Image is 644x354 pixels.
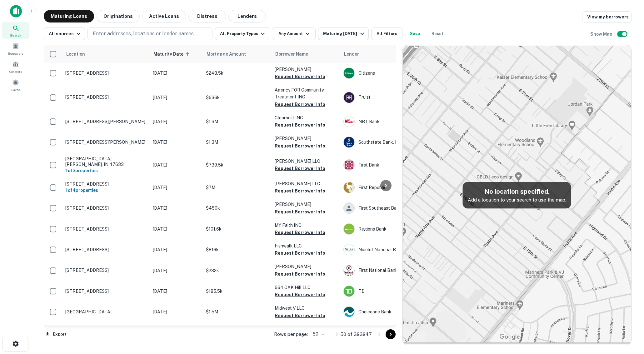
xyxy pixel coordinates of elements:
[275,187,325,195] button: Request Borrower Info
[343,306,437,317] div: Choiceone Bank
[65,205,147,211] p: [STREET_ADDRESS]
[206,267,268,274] p: $232k
[9,69,22,74] span: Contacts
[343,67,437,79] div: Citizens
[206,288,268,295] p: $185.5k
[343,223,437,235] div: Regions Bank
[275,222,337,229] p: MY Faith INC
[275,208,325,216] button: Request Borrower Info
[275,114,337,121] p: Clearbuilt INC
[343,92,437,103] div: Truist
[228,10,266,22] button: Lenders
[44,10,94,22] button: Maturing Loans
[153,246,200,253] p: [DATE]
[153,226,200,232] p: [DATE]
[65,247,147,252] p: [STREET_ADDRESS]
[613,304,644,334] iframe: Chat Widget
[8,51,23,56] span: Borrowers
[275,87,337,100] p: Agency FOR Community Treatment INC
[2,58,29,75] div: Contacts
[275,270,325,278] button: Request Borrower Info
[344,265,354,276] img: picture
[206,308,268,315] p: $1.5M
[344,307,354,317] img: picture
[275,180,337,187] p: [PERSON_NAME] LLC
[65,309,147,315] p: [GEOGRAPHIC_DATA]
[153,94,200,101] p: [DATE]
[343,202,437,214] div: First Southeast Bank
[206,205,268,212] p: $450k
[2,40,29,57] a: Borrowers
[275,305,337,312] p: Midwest V LLC
[153,162,200,168] p: [DATE]
[468,196,566,204] p: Add a location to your search to use the map.
[65,267,147,273] p: [STREET_ADDRESS]
[344,286,354,297] img: picture
[275,66,337,73] p: [PERSON_NAME]
[275,284,337,291] p: 664 OAK Hill LLC
[336,331,372,338] p: 1–50 of 393947
[275,121,325,129] button: Request Borrower Info
[344,92,354,103] img: picture
[386,329,396,339] button: Go to next page
[153,288,200,295] p: [DATE]
[344,244,354,255] img: picture
[582,11,632,22] a: View my borrowers
[65,187,147,194] h6: 1 of 4 properties
[344,182,354,193] img: picture
[344,50,359,58] span: Lender
[344,68,354,78] img: picture
[65,226,147,232] p: [STREET_ADDRESS]
[153,184,200,191] p: [DATE]
[153,267,200,274] p: [DATE]
[142,10,186,22] button: Active Loans
[275,73,325,80] button: Request Borrower Info
[275,263,337,270] p: [PERSON_NAME]
[275,201,337,208] p: [PERSON_NAME]
[275,50,308,58] span: Borrower Name
[275,229,325,236] button: Request Borrower Info
[65,139,147,145] p: [STREET_ADDRESS][PERSON_NAME]
[590,31,613,37] h6: Show Map
[62,45,150,63] th: Location
[405,27,425,40] button: Save your search to get updates of matches that match your search criteria.
[10,5,22,17] img: capitalize-icon.png
[153,70,200,77] p: [DATE]
[49,30,82,37] div: All sources
[65,288,147,294] p: [STREET_ADDRESS]
[44,330,68,339] button: Export
[206,70,268,77] p: $248.5k
[153,308,200,315] p: [DATE]
[65,156,147,167] p: [GEOGRAPHIC_DATA][PERSON_NAME], IN 47633
[275,158,337,165] p: [PERSON_NAME] LLC
[275,101,325,108] button: Request Borrower Info
[344,160,354,170] img: picture
[215,27,269,40] button: All Property Types
[318,27,368,40] button: Maturing [DATE]
[188,10,226,22] button: Distress
[343,265,437,276] div: First National Bank [US_STATE]
[153,118,200,125] p: [DATE]
[206,94,268,101] p: $636k
[343,286,437,297] div: TD
[153,205,200,212] p: [DATE]
[344,137,354,147] img: picture
[275,291,325,298] button: Request Borrower Info
[153,139,200,146] p: [DATE]
[343,244,437,255] div: Nicolet National Bank
[275,312,325,319] button: Request Borrower Info
[206,118,268,125] p: $1.3M
[343,159,437,171] div: First Bank
[10,33,21,38] span: Search
[97,10,140,22] button: Originations
[275,249,325,257] button: Request Borrower Info
[65,181,147,187] p: [STREET_ADDRESS]
[274,331,308,338] p: Rows per page:
[2,22,29,39] a: Search
[343,137,437,148] div: Southstate Bank, National Association
[66,50,85,58] span: Location
[2,77,29,93] a: Saved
